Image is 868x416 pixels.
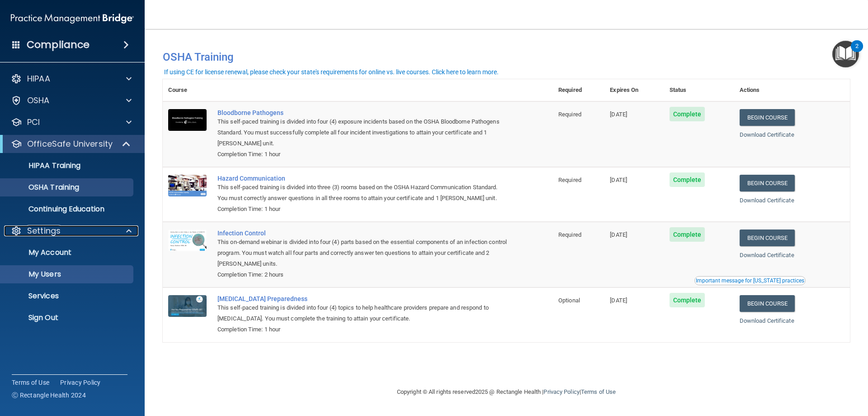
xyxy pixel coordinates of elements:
[217,175,508,182] a: Hazard Communication
[543,388,579,395] a: Privacy Policy
[217,204,508,215] div: Completion Time: 1 hour
[27,225,61,236] p: Settings
[6,248,129,257] p: My Account
[604,79,664,101] th: Expires On
[11,139,131,149] a: OfficeSafe University
[217,182,508,204] div: This self-paced training is divided into three (3) rooms based on the OSHA Hazard Communication S...
[217,149,508,160] div: Completion Time: 1 hour
[670,107,705,121] span: Complete
[6,313,129,322] p: Sign Out
[855,46,859,58] div: 2
[558,177,581,183] span: Required
[164,69,499,75] div: If using CE for license renewal, please check your state's requirements for online vs. live cours...
[6,270,129,279] p: My Users
[558,231,581,238] span: Required
[12,378,49,387] a: Terms of Use
[217,295,508,302] a: [MEDICAL_DATA] Preparedness
[27,139,113,149] p: OfficeSafe University
[740,295,795,312] a: Begin Course
[11,95,132,106] a: OSHA
[696,278,804,283] div: Important message for [US_STATE] practices
[6,292,129,301] p: Services
[610,111,627,118] span: [DATE]
[581,388,616,395] a: Terms of Use
[670,293,705,307] span: Complete
[740,131,794,138] a: Download Certificate
[740,175,795,191] a: Begin Course
[670,172,705,187] span: Complete
[558,297,580,304] span: Optional
[740,252,794,258] a: Download Certificate
[217,116,508,149] div: This self-paced training is divided into four (4) exposure incidents based on the OSHA Bloodborne...
[217,269,508,280] div: Completion Time: 2 hours
[217,230,508,237] a: Infection Control
[712,352,857,388] iframe: Drift Widget Chat Controller
[740,197,794,204] a: Download Certificate
[664,79,734,101] th: Status
[27,73,50,84] p: HIPAA
[6,161,80,170] p: HIPAA Training
[12,391,86,400] span: Ⓒ Rectangle Health 2024
[217,324,508,335] div: Completion Time: 1 hour
[832,41,859,67] button: Open Resource Center, 2 new notifications
[163,79,212,101] th: Course
[163,67,500,77] button: If using CE for license renewal, please check your state's requirements for online vs. live cours...
[6,205,129,214] p: Continuing Education
[217,109,508,116] a: Bloodborne Pathogens
[610,231,627,238] span: [DATE]
[558,111,581,118] span: Required
[27,95,50,106] p: OSHA
[553,79,604,101] th: Required
[27,38,90,51] h4: Compliance
[11,10,134,28] img: PMB logo
[670,227,705,242] span: Complete
[217,237,508,269] div: This on-demand webinar is divided into four (4) parts based on the essential components of an inf...
[740,317,794,324] a: Download Certificate
[734,79,850,101] th: Actions
[11,225,132,236] a: Settings
[11,117,132,128] a: PCI
[610,297,627,304] span: [DATE]
[60,378,101,387] a: Privacy Policy
[27,117,40,128] p: PCI
[740,230,795,246] a: Begin Course
[6,183,79,192] p: OSHA Training
[11,73,132,84] a: HIPAA
[163,51,850,63] h4: OSHA Training
[740,109,795,126] a: Begin Course
[341,378,671,406] div: Copyright © All rights reserved 2025 @ Rectangle Health | |
[217,302,508,324] div: This self-paced training is divided into four (4) topics to help healthcare providers prepare and...
[694,276,806,285] button: Read this if you are a dental practitioner in the state of CA
[610,177,627,183] span: [DATE]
